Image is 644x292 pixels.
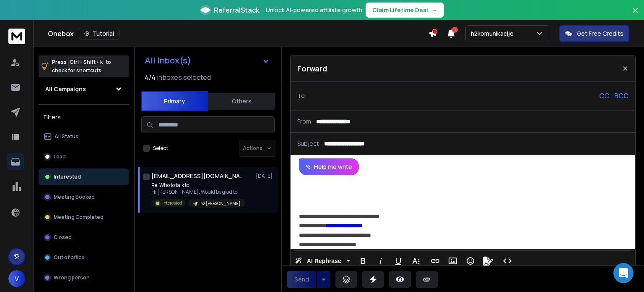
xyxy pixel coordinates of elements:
span: ReferralStack [214,5,259,15]
button: Bold (Ctrl+B) [355,253,371,269]
div: Open Intercom Messenger [613,263,634,283]
p: From: [297,117,313,126]
p: Meeting Completed [54,214,104,221]
p: Unlock AI-powered affiliate growth [266,6,362,14]
span: → [431,6,437,14]
span: 4 / 4 [145,72,156,82]
h3: Inboxes selected [157,72,211,82]
p: Closed [54,234,72,241]
button: Insert Image (Ctrl+P) [445,253,461,269]
p: To: [297,92,306,100]
button: Emoticons [462,253,478,269]
button: All Status [39,128,129,145]
p: Subject: [297,139,321,148]
button: Code View [499,253,515,269]
button: Out of office [39,249,129,266]
button: All Campaigns [39,81,129,97]
p: Meeting Booked [54,194,95,200]
button: Wrong person [39,269,129,286]
p: Get Free Credits [577,29,623,38]
button: Claim Lifetime Deal→ [366,3,444,18]
button: All Inbox(s) [138,52,276,69]
p: Hi [PERSON_NAME], Would be glad to [151,189,245,195]
button: Tutorial [79,28,119,39]
p: Press to check for shortcuts. [52,58,111,75]
button: Underline (Ctrl+U) [390,253,406,269]
button: Meeting Booked [39,189,129,205]
button: Primary [141,91,208,111]
p: CC [599,91,609,101]
p: Out of office [54,254,85,261]
span: AI Rephrase [305,258,343,265]
p: Interested [162,200,182,206]
button: Lead [39,148,129,165]
span: 1 [452,27,458,33]
button: Close banner [630,5,641,25]
button: Get Free Credits [559,25,629,42]
button: Insert Link (Ctrl+K) [427,253,443,269]
button: Meeting Completed [39,209,129,226]
button: Signature [480,253,496,269]
button: More Text [408,253,424,269]
button: Interested [39,168,129,185]
p: BCC [614,91,628,101]
h3: Filters [39,111,129,123]
p: Forward [297,63,327,74]
button: AI Rephrase [293,253,352,269]
div: Onebox [48,28,428,39]
button: Help me write [299,158,359,175]
p: Wrong person [54,274,90,281]
span: Ctrl + Shift + k [68,57,104,67]
h1: All Inbox(s) [145,56,191,65]
p: Lead [54,153,66,160]
p: Interested [54,174,81,180]
p: h2komunikacije [471,29,517,38]
p: All Status [55,133,78,140]
h1: [EMAIL_ADDRESS][DOMAIN_NAME] [151,172,244,180]
p: Re: Who to talk to [151,182,245,189]
button: Italic (Ctrl+I) [373,253,389,269]
button: Others [208,92,275,110]
button: V [8,270,25,287]
label: Select [153,145,168,152]
p: h2 [PERSON_NAME] [200,200,240,207]
h1: All Campaigns [45,85,86,93]
p: [DATE] [256,173,275,179]
button: Closed [39,229,129,246]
